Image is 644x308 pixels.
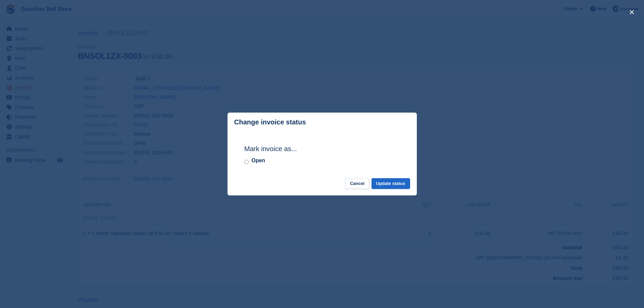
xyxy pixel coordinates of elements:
button: close [626,7,637,18]
label: Open [252,157,265,165]
button: Cancel [345,178,369,189]
h2: Mark invoice as... [244,144,400,154]
p: Change invoice status [234,118,306,126]
button: Update status [372,178,410,189]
